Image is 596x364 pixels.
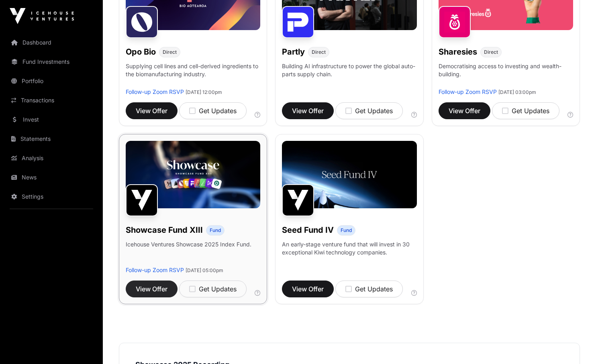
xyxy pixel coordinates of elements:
a: Dashboard [6,34,96,51]
div: Get Updates [502,106,549,116]
iframe: Chat Widget [556,325,596,364]
span: [DATE] 05:00pm [186,267,223,273]
img: Opo Bio [126,6,158,38]
button: Get Updates [492,102,559,119]
img: Seed Fund IV [282,184,314,216]
h1: Partly [282,46,305,57]
p: Supplying cell lines and cell-derived ingredients to the biomanufacturing industry. [126,62,260,78]
a: Follow-up Zoom RSVP [126,88,184,95]
button: Get Updates [179,102,247,119]
img: Sharesies [439,6,471,38]
span: Direct [312,49,326,55]
div: Get Updates [189,284,237,294]
a: Invest [6,111,96,128]
div: Get Updates [345,106,393,116]
span: [DATE] 12:00pm [186,89,222,95]
a: Follow-up Zoom RSVP [439,88,497,95]
div: Get Updates [345,284,393,294]
span: View Offer [292,284,324,294]
a: Portfolio [6,72,96,90]
span: Fund [341,227,352,234]
button: View Offer [282,281,334,297]
p: Building AI infrastructure to power the global auto-parts supply chain. [282,62,416,88]
div: Get Updates [189,106,237,116]
span: View Offer [136,106,167,116]
a: Statements [6,130,96,148]
span: View Offer [449,106,480,116]
img: Seed-Fund-4_Banner.jpg [282,141,416,208]
button: View Offer [282,102,334,119]
h1: Showcase Fund XIII [126,224,203,236]
h1: Seed Fund IV [282,224,334,236]
span: Direct [484,49,498,55]
p: Democratising access to investing and wealth-building. [439,62,573,88]
img: Icehouse Ventures Logo [10,8,74,24]
span: [DATE] 03:00pm [498,89,536,95]
img: Partly [282,6,314,38]
p: An early-stage venture fund that will invest in 30 exceptional Kiwi technology companies. [282,240,416,256]
a: Fund Investments [6,53,96,71]
a: Follow-up Zoom RSVP [126,266,184,273]
span: View Offer [292,106,324,116]
img: Showcase-Fund-Banner-1.jpg [126,141,260,208]
button: Get Updates [335,281,403,297]
button: Get Updates [179,281,247,297]
span: Fund [210,227,221,234]
span: Direct [163,49,177,55]
button: View Offer [126,281,178,297]
h1: Sharesies [439,46,477,57]
button: View Offer [126,102,178,119]
img: Showcase Fund XIII [126,184,158,216]
a: Transactions [6,92,96,109]
a: Analysis [6,149,96,167]
button: View Offer [439,102,490,119]
h1: Opo Bio [126,46,156,57]
a: Settings [6,188,96,205]
button: Get Updates [335,102,403,119]
p: Icehouse Ventures Showcase 2025 Index Fund. [126,240,251,248]
a: News [6,169,96,186]
span: View Offer [136,284,167,294]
